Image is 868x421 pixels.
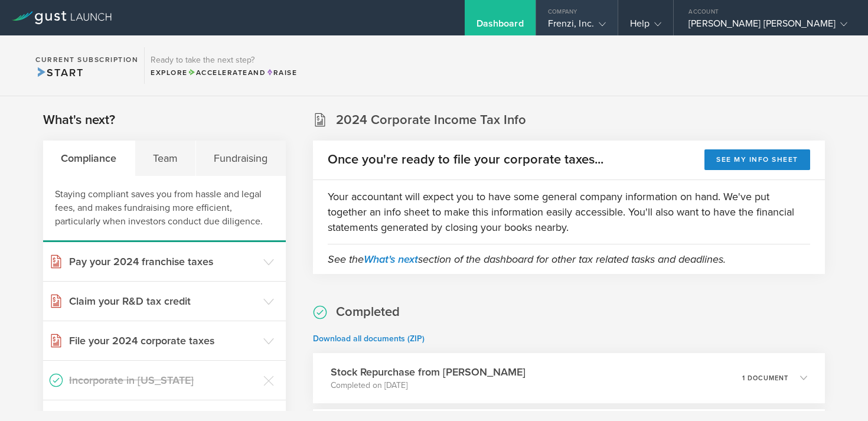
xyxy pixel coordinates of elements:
div: [PERSON_NAME] [PERSON_NAME] [688,18,847,35]
h2: Current Subscription [35,56,138,63]
span: Start [35,66,83,79]
a: Download all documents (ZIP) [313,334,425,344]
div: Staying compliant saves you from hassle and legal fees, and makes fundraising more efficient, par... [43,176,286,242]
h3: Ready to take the next step? [151,56,297,64]
h3: Claim your R&D tax credit [69,293,257,309]
h3: Pay your 2024 franchise taxes [69,254,257,269]
h3: File your 2024 corporate taxes [69,333,257,348]
p: 1 document [742,375,788,381]
div: Compliance [43,141,135,176]
div: Help [630,18,661,35]
em: See the section of the dashboard for other tax related tasks and deadlines. [328,253,726,266]
h3: Stock Repurchase from [PERSON_NAME] [331,364,526,380]
span: Accelerate [188,68,248,77]
div: Team [135,141,197,176]
div: Frenzi, Inc. [548,18,606,35]
span: and [188,68,266,77]
div: Dashboard [477,18,524,35]
div: Explore [151,67,297,78]
h2: Once you're ready to file your corporate taxes... [328,151,603,168]
h2: 2024 Corporate Income Tax Info [336,112,526,129]
p: Your accountant will expect you to have some general company information on hand. We've put toget... [328,189,810,235]
a: What's next [364,253,418,266]
h2: Completed [336,303,400,321]
iframe: Chat Widget [809,364,868,421]
div: Fundraising [196,141,286,176]
p: Completed on [DATE] [331,380,526,391]
h3: Incorporate in [US_STATE] [69,373,257,388]
button: See my info sheet [704,149,810,170]
span: Raise [266,68,297,77]
div: Ready to take the next step?ExploreAccelerateandRaise [144,47,303,84]
h2: What's next? [43,112,115,129]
